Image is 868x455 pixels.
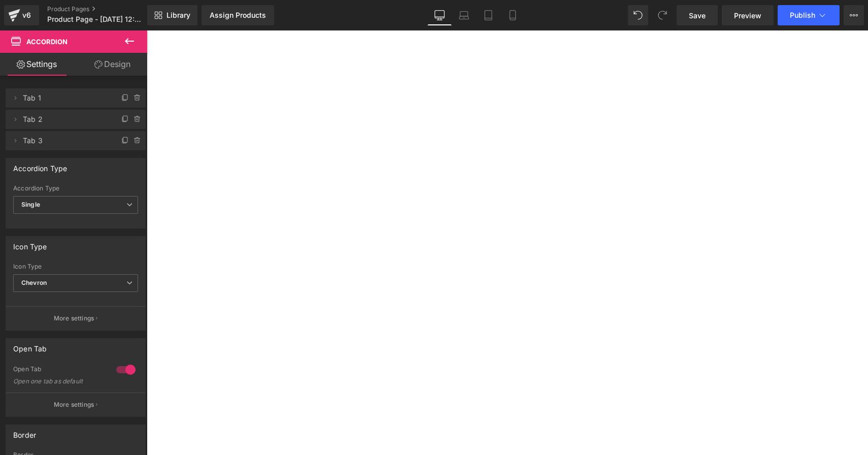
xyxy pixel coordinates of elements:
div: Accordion Type [13,158,68,173]
p: More settings [54,400,94,409]
span: Product Page - [DATE] 12:27:43 [47,15,145,23]
a: Preview [722,5,774,25]
div: Open Tab [13,365,106,376]
a: Laptop [452,5,476,25]
a: Design [76,53,149,76]
button: Publish [778,5,840,25]
div: Accordion Type [13,185,138,192]
a: New Library [147,5,197,25]
span: Save [689,10,706,21]
div: Open Tab [13,339,47,353]
span: Publish [790,11,815,19]
a: Mobile [500,5,525,25]
b: Single [21,201,40,208]
button: More settings [6,393,145,416]
span: Preview [734,10,761,21]
div: Open one tab as default [13,378,105,385]
a: v6 [4,5,39,25]
a: Product Pages [47,5,164,13]
button: More settings [6,306,145,330]
button: More [844,5,864,25]
span: Tab 2 [23,110,108,129]
b: Chevron [21,279,47,286]
div: Assign Products [210,11,266,19]
span: Library [166,11,190,20]
span: Accordion [26,38,68,46]
a: Desktop [427,5,452,25]
a: Tablet [476,5,500,25]
button: Redo [652,5,673,25]
span: Tab 3 [23,131,108,150]
p: More settings [54,314,94,323]
button: Undo [628,5,648,25]
span: Tab 1 [23,88,108,108]
div: Border [13,425,36,439]
div: v6 [20,9,33,22]
div: Icon Type [13,237,47,251]
div: Icon Type [13,263,138,270]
